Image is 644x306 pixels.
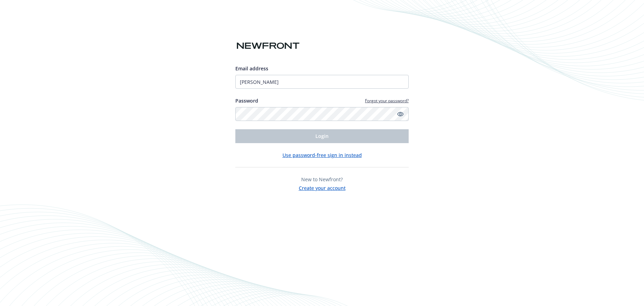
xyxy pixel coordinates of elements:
img: Newfront logo [235,40,301,52]
span: New to Newfront? [301,176,343,183]
span: Login [315,133,329,139]
button: Use password-free sign in instead [282,151,362,159]
button: Login [235,129,409,143]
span: Email address [235,65,268,72]
button: Create your account [299,183,346,192]
label: Password [235,97,258,104]
input: Enter your email [235,75,409,89]
a: Show password [396,110,404,118]
input: Enter your password [235,107,409,121]
a: Forgot your password? [365,98,409,104]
